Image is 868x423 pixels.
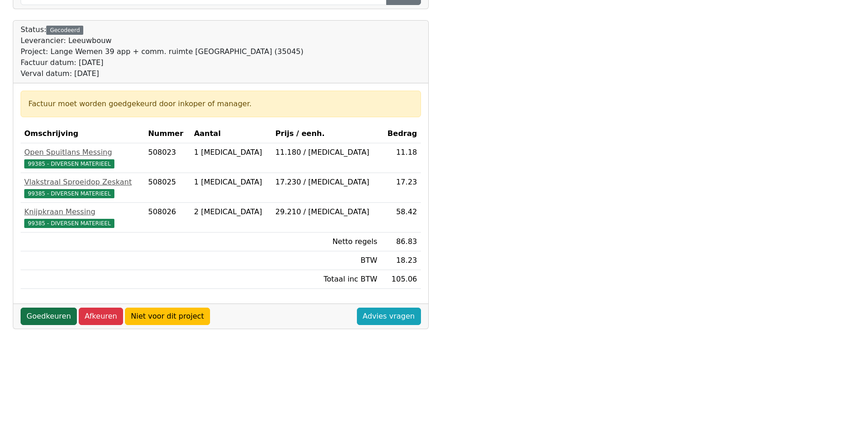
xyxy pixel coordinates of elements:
div: 2 [MEDICAL_DATA] [194,206,268,217]
div: Knijpkraan Messing [24,206,141,217]
th: Nummer [145,125,190,143]
div: 1 [MEDICAL_DATA] [194,177,268,188]
a: Open Spuitlans Messing99385 - DIVERSEN MATERIEEL [24,147,141,169]
span: 99385 - DIVERSEN MATERIEEL [24,219,114,228]
a: Vlakstraal Sproeidop Zeskant99385 - DIVERSEN MATERIEEL [24,177,141,199]
td: 18.23 [381,251,421,270]
div: Gecodeerd [46,26,83,35]
div: Leverancier: Leeuwbouw [21,35,303,46]
div: Verval datum: [DATE] [21,68,303,79]
a: Advies vragen [357,308,421,325]
div: Project: Lange Wemen 39 app + comm. ruimte [GEOGRAPHIC_DATA] (35045) [21,46,303,57]
td: Totaal inc BTW [272,270,381,289]
td: 86.83 [381,233,421,251]
td: 508023 [145,143,190,173]
div: 11.180 / [MEDICAL_DATA] [275,147,377,158]
div: Status: [21,24,303,79]
td: 11.18 [381,143,421,173]
th: Aantal [190,125,272,143]
div: Factuur moet worden goedgekeurd door inkoper of manager. [28,98,413,109]
div: Factuur datum: [DATE] [21,57,303,68]
td: Netto regels [272,233,381,251]
span: 99385 - DIVERSEN MATERIEEL [24,189,114,198]
div: Vlakstraal Sproeidop Zeskant [24,177,141,188]
div: Open Spuitlans Messing [24,147,141,158]
div: 17.230 / [MEDICAL_DATA] [275,177,377,188]
th: Prijs / eenh. [272,125,381,143]
a: Niet voor dit project [125,308,210,325]
td: BTW [272,251,381,270]
td: 105.06 [381,270,421,289]
td: 508025 [145,173,190,203]
a: Knijpkraan Messing99385 - DIVERSEN MATERIEEL [24,206,141,228]
div: 29.210 / [MEDICAL_DATA] [275,206,377,217]
span: 99385 - DIVERSEN MATERIEEL [24,159,114,168]
td: 58.42 [381,203,421,233]
a: Afkeuren [79,308,123,325]
a: Goedkeuren [21,308,77,325]
td: 508026 [145,203,190,233]
div: 1 [MEDICAL_DATA] [194,147,268,158]
td: 17.23 [381,173,421,203]
th: Bedrag [381,125,421,143]
th: Omschrijving [21,125,145,143]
